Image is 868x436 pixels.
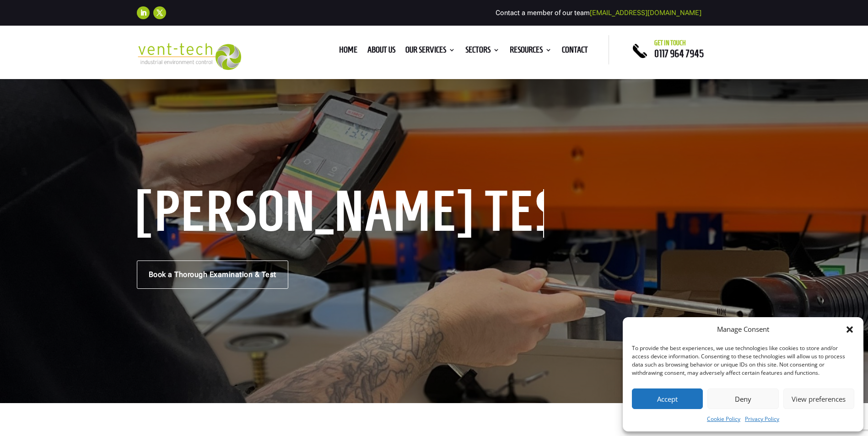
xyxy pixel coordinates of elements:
[465,47,500,57] a: Sectors
[632,344,853,377] div: To provide the best experiences, we use technologies like cookies to store and/or access device i...
[654,48,704,59] a: 0117 964 7945
[137,6,150,19] a: Follow on LinkedIn
[137,261,288,289] a: Book a Thorough Examination & Test
[137,189,544,238] h1: [PERSON_NAME] Testing
[707,388,778,409] button: Deny
[562,47,588,57] a: Contact
[137,43,242,70] img: 2023-09-27T08_35_16.549ZVENT-TECH---Clear-background
[590,9,701,17] a: [EMAIL_ADDRESS][DOMAIN_NAME]
[654,39,686,47] span: Get in touch
[153,6,166,19] a: Follow on X
[510,47,552,57] a: Resources
[632,388,703,409] button: Accept
[717,324,769,335] div: Manage Consent
[845,325,854,334] div: Close dialog
[745,414,779,425] a: Privacy Policy
[339,47,357,57] a: Home
[367,47,395,57] a: About us
[405,47,455,57] a: Our Services
[496,9,701,17] span: Contact a member of our team
[707,414,740,425] a: Cookie Policy
[783,388,854,409] button: View preferences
